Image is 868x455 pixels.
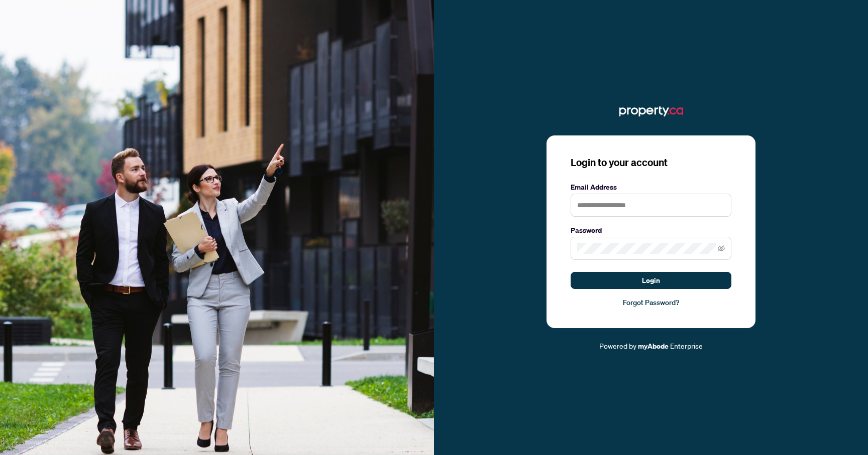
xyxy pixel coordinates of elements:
[571,156,731,170] h3: Login to your account
[619,103,683,119] img: ma-logo
[599,341,636,350] span: Powered by
[638,341,669,352] a: myAbode
[571,182,731,193] label: Email Address
[642,272,660,288] span: Login
[571,297,731,308] a: Forgot Password?
[571,272,731,289] button: Login
[670,341,703,350] span: Enterprise
[718,245,725,252] span: eye-invisible
[571,225,731,236] label: Password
